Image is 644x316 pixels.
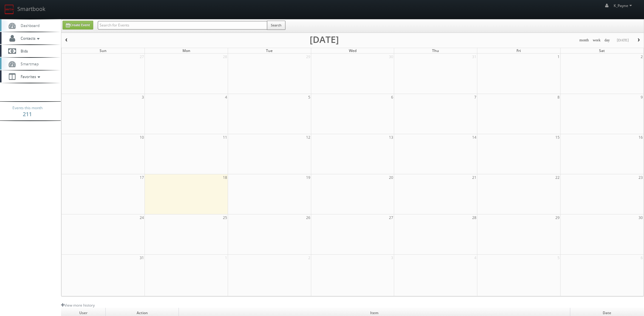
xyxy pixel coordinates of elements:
[388,54,394,60] span: 30
[638,214,643,221] span: 30
[557,255,560,261] span: 5
[61,303,95,308] a: View more history
[615,36,631,44] button: [DATE]
[139,134,145,141] span: 10
[5,5,14,14] img: smartbook-logo.png
[23,110,32,118] strong: 211
[555,214,560,221] span: 29
[472,134,477,141] span: 14
[224,255,228,261] span: 1
[305,54,311,60] span: 29
[98,21,267,30] input: Search for Events
[516,48,521,53] span: Fri
[222,134,228,141] span: 11
[388,134,394,141] span: 13
[139,214,145,221] span: 24
[555,174,560,181] span: 22
[388,174,394,181] span: 20
[18,48,28,54] span: Bids
[472,54,477,60] span: 31
[310,36,339,43] h2: [DATE]
[599,48,605,53] span: Sat
[100,48,107,53] span: Sun
[472,174,477,181] span: 21
[18,23,39,28] span: Dashboard
[139,54,145,60] span: 27
[222,214,228,221] span: 25
[305,174,311,181] span: 19
[602,36,612,44] button: day
[390,94,394,100] span: 6
[139,174,145,181] span: 17
[63,21,93,30] a: Create Event
[141,94,145,100] span: 3
[474,94,477,100] span: 7
[139,255,145,261] span: 31
[305,214,311,221] span: 26
[349,48,356,53] span: Wed
[557,94,560,100] span: 8
[305,134,311,141] span: 12
[577,36,591,44] button: month
[182,48,190,53] span: Mon
[308,255,311,261] span: 2
[474,255,477,261] span: 4
[222,174,228,181] span: 18
[388,214,394,221] span: 27
[267,21,285,30] button: Search
[266,48,273,53] span: Tue
[308,94,311,100] span: 5
[472,214,477,221] span: 28
[640,255,643,261] span: 6
[224,94,228,100] span: 4
[390,255,394,261] span: 3
[591,36,603,44] button: week
[18,74,42,79] span: Favorites
[640,94,643,100] span: 9
[640,54,643,60] span: 2
[432,48,439,53] span: Thu
[557,54,560,60] span: 1
[638,134,643,141] span: 16
[18,36,41,41] span: Contacts
[12,105,43,111] span: Events this month
[555,134,560,141] span: 15
[222,54,228,60] span: 28
[638,174,643,181] span: 23
[18,61,39,66] span: Smartmap
[614,3,634,8] span: K_Payne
